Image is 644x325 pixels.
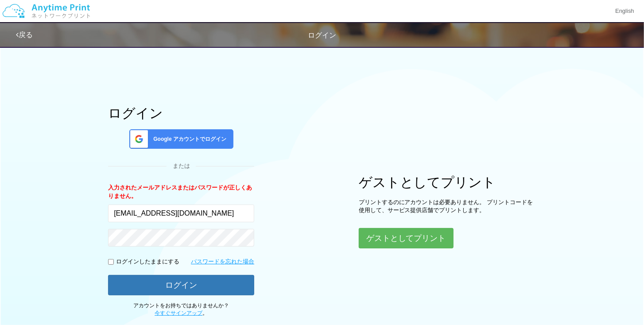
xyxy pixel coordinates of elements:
[359,198,536,215] p: プリントするのにアカウントは必要ありません。 プリントコードを使用して、サービス提供店舗でプリントします。
[308,31,336,39] span: ログイン
[16,31,33,39] a: 戻る
[108,162,254,170] div: または
[108,275,254,295] button: ログイン
[155,310,208,316] span: 。
[108,205,254,222] input: メールアドレス
[359,175,536,190] h1: ゲストとしてプリント
[108,184,252,199] b: 入力されたメールアドレスまたはパスワードが正しくありません。
[108,106,254,120] h1: ログイン
[116,258,179,266] p: ログインしたままにする
[359,228,454,248] button: ゲストとしてプリント
[191,258,254,266] a: パスワードを忘れた場合
[108,302,254,317] p: アカウントをお持ちではありませんか？
[150,135,226,143] span: Google アカウントでログイン
[155,310,202,316] a: 今すぐサインアップ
